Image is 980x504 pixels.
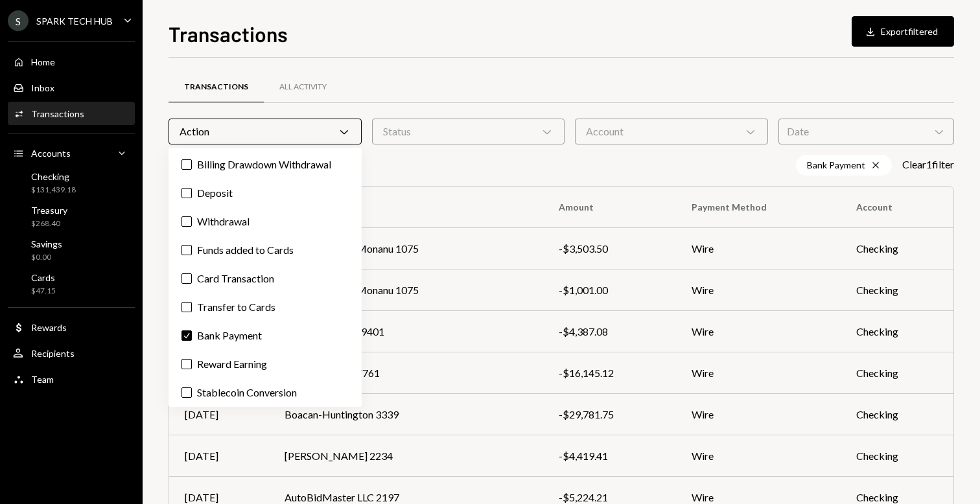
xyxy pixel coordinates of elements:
div: Bank Payment [796,155,892,176]
div: Transactions [31,108,84,119]
button: Withdrawal [181,216,192,227]
a: Transactions [169,71,264,104]
button: Billing Drawdown Withdrawal [181,159,192,170]
label: Stablecoin Conversion [174,381,356,404]
div: SPARK TECH HUB [36,16,113,27]
th: Account [841,187,953,228]
div: Inbox [31,82,54,93]
label: Reward Earning [174,352,356,376]
a: Savings$0.00 [8,235,135,266]
div: -$1,001.00 [559,282,660,298]
div: -$29,781.75 [559,407,660,422]
label: Funds added to Cards [174,238,356,262]
td: Boacan(AMEX) 7761 [269,352,543,394]
label: Billing Drawdown Withdrawal [174,153,356,176]
td: Checking [841,311,953,352]
button: Reward Earning [181,359,192,369]
a: Rewards [8,315,135,339]
div: $131,439.18 [31,185,76,196]
a: Inbox [8,76,135,99]
td: [PERSON_NAME] 2234 [269,435,543,477]
button: Stablecoin Conversion [181,387,192,398]
th: Payment Method [676,187,840,228]
td: Wire [676,394,840,435]
a: Checking$131,439.18 [8,167,135,198]
button: Card Transaction [181,273,192,284]
div: Rewards [31,322,67,333]
label: Card Transaction [174,267,356,290]
div: [DATE] [185,407,253,422]
a: Accounts [8,141,135,165]
td: Wire [676,228,840,269]
label: Transfer to Cards [174,295,356,319]
div: $0.00 [31,252,62,263]
label: Withdrawal [174,210,356,233]
td: Wire [676,352,840,394]
td: Checking [841,435,953,477]
a: Recipients [8,341,135,365]
div: Recipients [31,348,75,359]
div: Date [778,119,954,144]
div: Cards [31,272,56,283]
a: Team [8,367,135,391]
div: S [8,10,29,31]
a: Home [8,50,135,73]
div: Savings [31,238,62,249]
div: [DATE] [185,448,253,464]
td: Adefola Odutola 9401 [269,311,543,352]
th: To/From [269,187,543,228]
label: Bank Payment [174,324,356,347]
div: All Activity [279,82,327,93]
td: Checking [841,352,953,394]
button: Exportfiltered [852,16,954,47]
div: Accounts [31,148,71,159]
button: Clear1filter [902,158,954,172]
td: Checking [841,228,953,269]
a: Treasury$268.40 [8,201,135,232]
div: Action [169,119,362,144]
td: Somto Precious Monanu 1075 [269,269,543,311]
div: $268.40 [31,218,67,229]
div: -$4,419.41 [559,448,660,464]
div: Status [372,119,565,144]
div: Treasury [31,205,67,216]
td: Checking [841,269,953,311]
div: Team [31,374,54,385]
div: $47.15 [31,286,56,297]
div: Checking [31,171,76,182]
div: Home [31,56,55,67]
th: Amount [543,187,676,228]
td: Boacan-Huntington 3339 [269,394,543,435]
td: Wire [676,435,840,477]
td: Wire [676,269,840,311]
button: Deposit [181,188,192,198]
a: All Activity [264,71,342,104]
label: Deposit [174,181,356,205]
td: Somto Precious Monanu 1075 [269,228,543,269]
a: Transactions [8,102,135,125]
div: Account [575,119,768,144]
td: Checking [841,394,953,435]
button: Funds added to Cards [181,245,192,255]
div: -$3,503.50 [559,241,660,257]
div: -$4,387.08 [559,324,660,339]
div: -$16,145.12 [559,365,660,381]
h1: Transactions [169,21,288,47]
a: Cards$47.15 [8,268,135,299]
button: Bank Payment [181,330,192,341]
button: Transfer to Cards [181,302,192,312]
div: Transactions [184,82,248,93]
td: Wire [676,311,840,352]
